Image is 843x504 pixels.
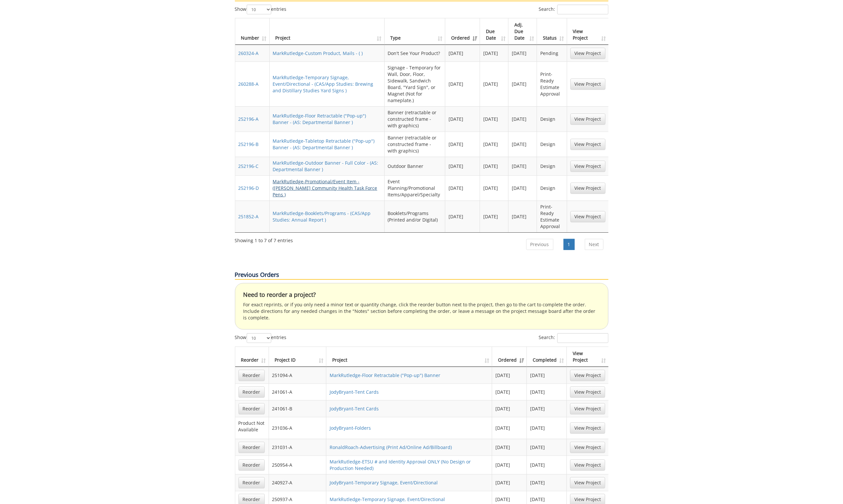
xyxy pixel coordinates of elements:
[492,417,527,439] td: [DATE]
[385,106,445,132] td: Banner (retractable or constructed frame - with graphics)
[445,132,480,157] td: [DATE]
[239,403,265,414] a: Reorder
[508,18,537,45] th: Adj. Due Date: activate to sort column ascending
[330,372,440,378] a: MarkRutledge-Floor Retractable ("Pop-up") Banner
[270,18,385,45] th: Project: activate to sort column ascending
[537,18,567,45] th: Status: activate to sort column ascending
[269,400,327,417] td: 241061-B
[269,474,327,491] td: 240927-A
[247,5,271,14] select: Showentries
[239,387,265,398] a: Reorder
[492,474,527,491] td: [DATE]
[445,62,480,106] td: [DATE]
[480,106,508,132] td: [DATE]
[570,79,605,90] a: View Project
[570,48,605,59] a: View Project
[508,106,537,132] td: [DATE]
[269,367,327,384] td: 251094-A
[445,106,480,132] td: [DATE]
[526,239,553,250] a: Previous
[239,50,259,56] a: 260324-A
[570,477,605,488] a: View Project
[239,185,259,191] a: 252196-D
[527,417,567,439] td: [DATE]
[330,444,452,450] a: RonaldRoach-Advertising (Print Ad/Online Ad/Billboard)
[527,367,567,384] td: [DATE]
[235,18,270,45] th: Number: activate to sort column ascending
[385,62,445,106] td: Signage - Temporary for Wall, Door, Floor, Sidewalk, Sandwich Board, "Yard Sign", or Magnet (Not ...
[557,5,608,14] input: Search:
[492,384,527,400] td: [DATE]
[326,347,492,367] th: Project: activate to sort column ascending
[570,114,605,125] a: View Project
[239,370,265,381] a: Reorder
[508,157,537,175] td: [DATE]
[567,347,608,367] th: View Project: activate to sort column ascending
[330,405,379,412] a: JodyBryant-Tent Cards
[385,201,445,232] td: Booklets/Programs (Printed and/or Digital)
[539,333,608,343] label: Search:
[537,106,567,132] td: Design
[330,459,471,471] a: MarkRutledge-ETSU # and Identity Approval ONLY (No Design or Production Needed)
[273,50,363,56] a: MarkRutledge-Custom Product, Mails - ( )
[527,400,567,417] td: [DATE]
[239,442,265,453] a: Reorder
[239,141,259,147] a: 252196-B
[239,459,265,471] a: Reorder
[445,157,480,175] td: [DATE]
[492,439,527,456] td: [DATE]
[527,456,567,474] td: [DATE]
[570,387,605,398] a: View Project
[570,183,605,194] a: View Project
[570,211,605,222] a: View Project
[564,239,575,250] a: 1
[273,74,374,94] a: MarkRutledge-Temporary Signage, Event/Directional - (CAS/App Studies: Brewing and Distillary Stud...
[235,235,293,244] div: Showing 1 to 7 of 7 entries
[570,370,605,381] a: View Project
[537,45,567,62] td: Pending
[273,113,366,125] a: MarkRutledge-Floor Retractable ("Pop-up") Banner - (AS: Departmental Banner )
[269,417,327,439] td: 231036-A
[239,81,259,87] a: 260288-A
[239,477,265,488] a: Reorder
[537,132,567,157] td: Design
[243,292,600,298] h4: Need to reorder a project?
[570,139,605,150] a: View Project
[480,157,508,175] td: [DATE]
[492,400,527,417] td: [DATE]
[235,347,269,367] th: Reorder: activate to sort column ascending
[239,420,265,433] p: Product Not Available
[539,5,608,14] label: Search:
[537,157,567,175] td: Design
[508,132,537,157] td: [DATE]
[330,496,445,502] a: MarkRutledge-Temporary Signage, Event/Directional
[269,439,327,456] td: 231031-A
[235,333,287,343] label: Show entries
[243,301,600,321] p: For exact reprints, or if you only need a minor text or quantity change, click the reorder button...
[235,5,287,14] label: Show entries
[492,367,527,384] td: [DATE]
[537,62,567,106] td: Print-Ready Estimate Approval
[527,439,567,456] td: [DATE]
[235,271,608,280] p: Previous Orders
[527,474,567,491] td: [DATE]
[239,213,259,220] a: 251852-A
[273,178,377,198] a: MarkRutledge-Promotional/Event Item - ([PERSON_NAME] Community Health Task Force Pens )
[385,175,445,201] td: Event Planning/Promotional Items/Apparel/Specialty
[508,175,537,201] td: [DATE]
[527,384,567,400] td: [DATE]
[492,456,527,474] td: [DATE]
[330,479,438,486] a: JodyBryant-Temporary Signage, Event/Directional
[508,201,537,232] td: [DATE]
[508,45,537,62] td: [DATE]
[557,333,608,343] input: Search:
[445,18,480,45] th: Ordered: activate to sort column ascending
[269,384,327,400] td: 241061-A
[480,45,508,62] td: [DATE]
[570,459,605,471] a: View Project
[239,163,259,169] a: 252196-C
[247,333,271,343] select: Showentries
[385,132,445,157] td: Banner (retractable or constructed frame - with graphics)
[445,45,480,62] td: [DATE]
[385,45,445,62] td: Don't See Your Product?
